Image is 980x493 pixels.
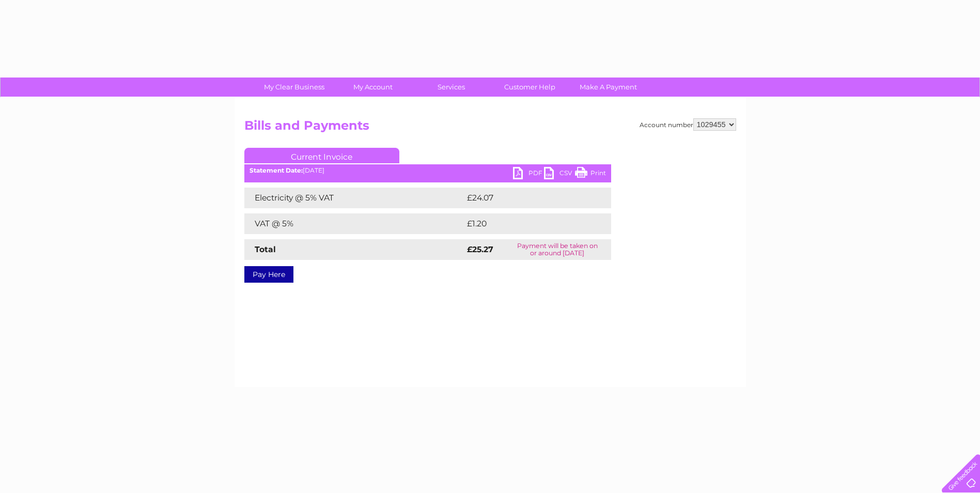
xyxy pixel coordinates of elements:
a: Services [409,78,494,97]
a: PDF [513,167,544,182]
td: Electricity @ 5% VAT [244,188,464,208]
b: Statement Date: [250,166,303,174]
td: VAT @ 5% [244,213,464,234]
td: £1.20 [464,213,586,234]
div: [DATE] [244,167,611,174]
a: Pay Here [244,266,293,283]
strong: Total [255,244,276,254]
a: My Clear Business [252,78,337,97]
td: Payment will be taken on or around [DATE] [504,239,611,260]
a: Customer Help [487,78,572,97]
a: My Account [330,78,415,97]
a: CSV [544,167,575,182]
strong: £25.27 [467,244,493,254]
div: Account number [640,118,736,131]
a: Current Invoice [244,148,399,163]
td: £24.07 [464,188,590,208]
a: Make A Payment [566,78,651,97]
a: Print [575,167,606,182]
h2: Bills and Payments [244,118,736,138]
